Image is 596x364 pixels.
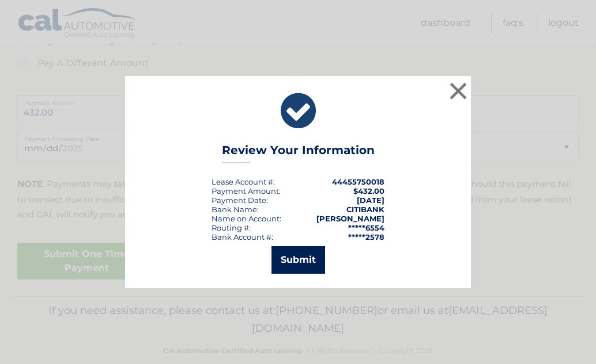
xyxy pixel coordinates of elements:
[212,223,251,232] div: Routing #:
[271,246,325,274] button: Submit
[212,214,281,223] div: Name on Account:
[212,232,273,242] div: Bank Account #:
[212,177,275,186] div: Lease Account #:
[316,214,384,223] strong: [PERSON_NAME]
[447,79,470,102] button: ×
[346,205,384,214] strong: CITIBANK
[212,186,281,196] div: Payment Amount:
[357,196,384,205] span: [DATE]
[212,196,268,205] div: :
[353,186,384,196] span: $432.00
[222,143,375,163] h3: Review Your Information
[212,196,266,205] span: Payment Date
[212,205,259,214] div: Bank Name:
[332,177,384,186] strong: 44455750018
